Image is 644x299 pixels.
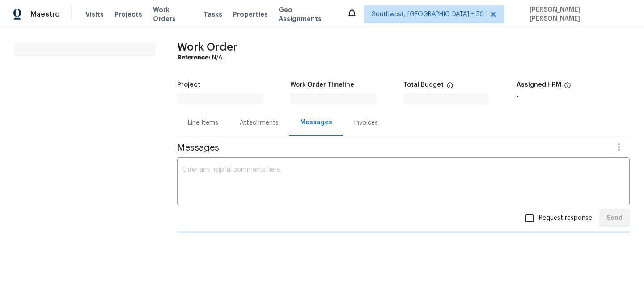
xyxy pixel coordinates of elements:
[517,82,561,88] h5: Assigned HPM
[203,11,222,17] span: Tasks
[177,82,200,88] h5: Project
[290,82,354,88] h5: Work Order Timeline
[446,82,453,93] span: The total cost of line items that have been proposed by Opendoor. This sum includes line items th...
[539,214,592,223] span: Request response
[177,143,608,152] span: Messages
[279,5,336,23] span: Geo Assignments
[30,10,60,19] span: Maestro
[526,5,631,23] span: [PERSON_NAME] [PERSON_NAME]
[153,5,193,23] span: Work Orders
[188,118,218,127] div: Line Items
[403,82,444,88] h5: Total Budget
[372,10,484,19] span: Southwest, [GEOGRAPHIC_DATA] + 59
[177,42,237,52] span: Work Order
[85,10,104,19] span: Visits
[300,118,332,127] div: Messages
[354,118,378,127] div: Invoices
[177,53,630,62] div: N/A
[114,10,142,19] span: Projects
[233,10,268,19] span: Properties
[517,93,630,100] div: -
[177,55,210,61] b: Reference:
[240,118,279,127] div: Attachments
[564,82,571,93] span: The hpm assigned to this work order.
